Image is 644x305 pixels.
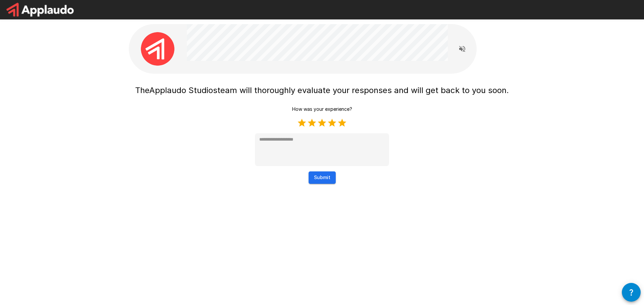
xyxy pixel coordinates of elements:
[455,42,469,56] button: Read questions aloud
[217,85,509,95] span: team will thoroughly evaluate your responses and will get back to you soon.
[135,85,149,95] span: The
[292,106,352,112] p: How was your experience?
[309,171,336,184] button: Submit
[149,85,217,95] span: Applaudo Studios
[141,32,174,66] img: applaudo_avatar.png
